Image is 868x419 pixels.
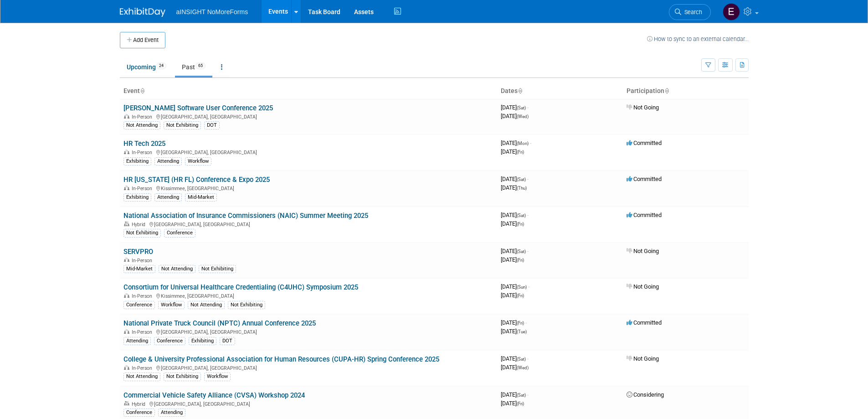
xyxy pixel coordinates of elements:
span: Hybrid [132,222,148,228]
span: In-Person [132,258,155,264]
span: (Fri) [517,321,524,326]
span: (Fri) [517,401,524,406]
div: Conference [154,337,185,345]
div: Not Exhibiting [164,121,201,129]
th: Participation [623,83,749,99]
th: Dates [497,83,623,99]
div: Workflow [185,157,211,166]
span: Not Going [627,248,659,254]
a: SERVPRO [123,248,153,256]
span: (Sat) [517,105,526,110]
span: Not Going [627,283,659,290]
div: Mid-Market [185,193,217,202]
img: In-Person Event [124,114,129,119]
span: (Sat) [517,393,526,398]
span: - [530,140,531,146]
span: - [527,355,529,362]
img: In-Person Event [124,150,129,154]
img: In-Person Event [124,365,129,370]
a: National Private Truck Council (NPTC) Annual Conference 2025 [123,319,316,327]
span: [DATE] [501,248,529,254]
div: Kissimmee, [GEOGRAPHIC_DATA] [123,184,493,191]
span: [DATE] [501,140,531,146]
a: Search [669,4,711,20]
div: Not Attending [159,265,195,273]
span: Not Going [627,355,659,362]
a: How to sync to an external calendar... [647,36,749,42]
img: In-Person Event [124,329,129,334]
span: (Fri) [517,150,524,155]
span: (Tue) [517,329,527,334]
div: Not Exhibiting [228,301,265,309]
span: - [528,283,529,290]
span: [DATE] [501,319,527,326]
a: Sort by Start Date [518,87,522,94]
span: [DATE] [501,212,529,218]
div: Not Exhibiting [123,229,161,237]
div: Workflow [204,372,231,381]
span: [DATE] [501,104,529,111]
span: - [527,104,529,111]
span: - [527,391,529,398]
div: [GEOGRAPHIC_DATA], [GEOGRAPHIC_DATA] [123,148,493,155]
div: Exhibiting [123,193,151,202]
div: [GEOGRAPHIC_DATA], [GEOGRAPHIC_DATA] [123,113,493,120]
div: Conference [123,409,155,417]
span: In-Person [132,150,155,155]
img: In-Person Event [124,258,129,262]
a: Sort by Participation Type [664,87,669,94]
span: [DATE] [501,364,529,371]
span: (Thu) [517,186,527,191]
div: Not Exhibiting [199,265,236,273]
span: Committed [627,176,662,182]
span: [DATE] [501,184,527,191]
div: Kissimmee, [GEOGRAPHIC_DATA] [123,292,493,299]
span: Committed [627,319,662,326]
span: (Wed) [517,114,529,119]
span: 65 [195,62,205,69]
span: In-Person [132,114,155,120]
span: [DATE] [501,148,524,155]
div: Attending [158,409,185,417]
a: HR Tech 2025 [123,140,165,148]
span: [DATE] [501,220,524,227]
a: [PERSON_NAME] Software User Conference 2025 [123,104,273,112]
span: In-Person [132,365,155,371]
img: ExhibitDay [120,8,165,17]
span: In-Person [132,293,155,299]
div: [GEOGRAPHIC_DATA], [GEOGRAPHIC_DATA] [123,220,493,228]
div: Workflow [158,301,185,309]
img: In-Person Event [124,293,129,298]
span: Considering [627,391,664,398]
span: (Fri) [517,293,524,298]
span: Committed [627,212,662,218]
div: Not Exhibiting [164,372,201,381]
span: - [527,248,529,254]
div: DOT [220,337,235,345]
div: Exhibiting [189,337,216,345]
a: HR [US_STATE] (HR FL) Conference & Expo 2025 [123,176,270,184]
span: [DATE] [501,113,529,119]
span: [DATE] [501,328,527,335]
img: Hybrid Event [124,401,129,406]
span: (Sat) [517,357,526,362]
div: Attending [123,337,151,345]
span: - [525,319,527,326]
span: In-Person [132,329,155,335]
span: Search [681,9,702,16]
div: [GEOGRAPHIC_DATA], [GEOGRAPHIC_DATA] [123,400,493,407]
div: Exhibiting [123,157,151,166]
span: - [527,176,529,182]
a: National Association of Insurance Commissioners (NAIC) Summer Meeting 2025 [123,212,368,220]
div: [GEOGRAPHIC_DATA], [GEOGRAPHIC_DATA] [123,364,493,371]
span: aINSIGHT NoMoreForms [176,8,248,16]
span: (Sun) [517,285,527,290]
a: Sort by Event Name [140,87,144,94]
div: Attending [154,193,182,202]
span: [DATE] [501,400,524,407]
div: Conference [123,301,155,309]
a: Past65 [175,58,212,76]
div: DOT [204,121,220,129]
span: [DATE] [501,355,529,362]
span: Committed [627,140,662,146]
